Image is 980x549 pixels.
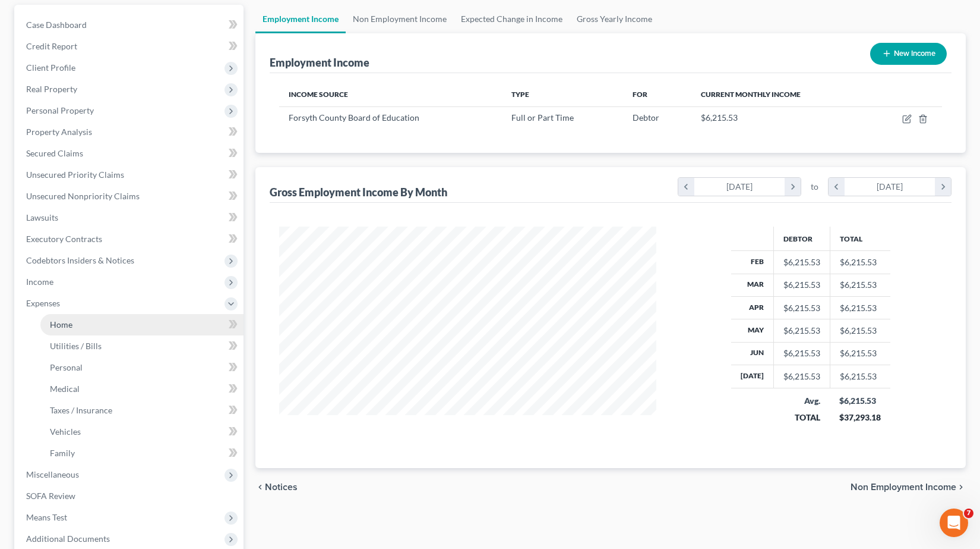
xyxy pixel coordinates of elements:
a: Employment Income [255,5,346,33]
span: Client Profile [26,62,75,73]
button: Non Employment Income chevron_right [851,482,966,492]
a: Personal [40,357,244,378]
a: Vehicles [40,421,244,443]
div: Employment Income [270,55,369,70]
div: $6,215.53 [783,347,820,359]
div: Gross Employment Income By Month [270,185,447,199]
th: Feb [731,251,774,274]
th: Debtor [773,227,830,250]
a: Lawsuits [17,207,244,228]
span: Forsyth County Board of Education [289,112,419,123]
span: Unsecured Nonpriority Claims [26,191,140,201]
i: chevron_right [785,178,801,196]
div: $6,215.53 [783,302,820,314]
span: Current Monthly Income [701,90,801,99]
div: [DATE] [845,178,935,196]
span: Codebtors Insiders & Notices [26,255,134,265]
a: Unsecured Nonpriority Claims [17,186,244,207]
iframe: Intercom live chat [940,509,968,537]
span: Expenses [26,298,60,308]
div: $6,215.53 [839,395,881,407]
i: chevron_left [678,178,694,196]
div: TOTAL [783,412,820,423]
span: Income Source [289,90,348,99]
th: Apr [731,296,774,319]
span: Means Test [26,512,67,522]
th: Mar [731,274,774,296]
span: 7 [964,509,973,518]
td: $6,215.53 [830,365,890,388]
span: Debtor [633,112,659,123]
div: [DATE] [694,178,785,196]
a: Case Dashboard [17,14,244,36]
span: $6,215.53 [701,112,738,123]
span: Case Dashboard [26,20,87,30]
span: Miscellaneous [26,469,79,479]
a: Expected Change in Income [454,5,570,33]
span: Full or Part Time [511,112,574,123]
th: May [731,319,774,342]
span: Lawsuits [26,212,58,222]
span: Non Employment Income [851,482,956,492]
span: Credit Report [26,41,77,51]
span: Unsecured Priority Claims [26,170,124,180]
a: Executory Contracts [17,228,244,250]
a: Non Employment Income [346,5,454,33]
a: SOFA Review [17,485,244,507]
a: Medical [40,378,244,400]
div: $6,215.53 [783,371,820,382]
span: Additional Documents [26,534,110,544]
a: Property Analysis [17,121,244,143]
a: Unsecured Priority Claims [17,164,244,186]
a: Gross Yearly Income [570,5,659,33]
span: Family [50,448,75,458]
a: Family [40,443,244,464]
th: Jun [731,342,774,365]
td: $6,215.53 [830,251,890,274]
span: Property Analysis [26,127,92,137]
i: chevron_left [255,482,265,492]
a: Taxes / Insurance [40,400,244,421]
td: $6,215.53 [830,342,890,365]
span: SOFA Review [26,491,75,501]
span: Income [26,277,53,287]
span: Taxes / Insurance [50,405,112,415]
span: Secured Claims [26,148,83,158]
a: Secured Claims [17,143,244,164]
span: For [633,90,647,99]
i: chevron_right [956,482,966,492]
th: [DATE] [731,365,774,388]
th: Total [830,227,890,250]
span: Personal [50,362,83,372]
div: $6,215.53 [783,279,820,291]
div: $37,293.18 [839,412,881,423]
span: Personal Property [26,105,94,115]
span: to [811,181,818,193]
span: Notices [265,482,298,492]
div: Avg. [783,395,820,407]
span: Real Property [26,84,77,94]
span: Home [50,319,72,330]
span: Executory Contracts [26,234,102,244]
a: Utilities / Bills [40,335,244,357]
td: $6,215.53 [830,296,890,319]
button: chevron_left Notices [255,482,298,492]
button: New Income [870,43,947,65]
span: Type [511,90,529,99]
div: $6,215.53 [783,325,820,337]
a: Credit Report [17,36,244,57]
span: Medical [50,384,80,394]
span: Vehicles [50,426,81,437]
div: $6,215.53 [783,256,820,268]
span: Utilities / Bills [50,341,102,351]
td: $6,215.53 [830,319,890,342]
a: Home [40,314,244,335]
i: chevron_right [935,178,951,196]
td: $6,215.53 [830,274,890,296]
i: chevron_left [829,178,845,196]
